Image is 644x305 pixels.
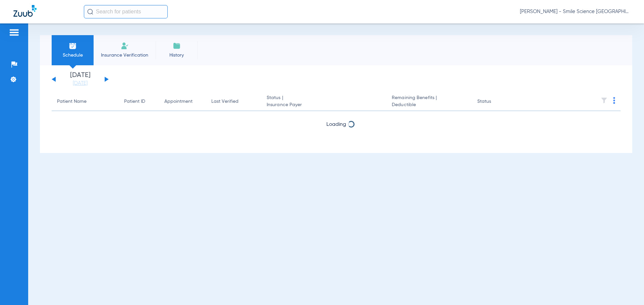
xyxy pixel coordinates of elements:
[57,52,89,59] span: Schedule
[211,98,238,105] div: Last Verified
[84,5,168,18] input: Search for patients
[161,52,193,59] span: History
[472,92,517,111] th: Status
[164,98,201,105] div: Appointment
[601,97,607,104] img: filter.svg
[69,42,77,50] img: Schedule
[121,42,129,50] img: Manual Insurance Verification
[124,98,154,105] div: Patient ID
[211,98,256,105] div: Last Verified
[173,42,181,50] img: History
[9,28,19,36] img: hamburger-icon
[60,80,100,87] a: [DATE]
[87,9,93,15] img: Search Icon
[326,122,346,127] span: Loading
[613,97,615,104] img: group-dot-blue.svg
[57,98,113,105] div: Patient Name
[261,92,386,111] th: Status |
[520,8,631,15] span: [PERSON_NAME] - Smile Science [GEOGRAPHIC_DATA]
[267,101,381,108] span: Insurance Payer
[164,98,193,105] div: Appointment
[124,98,145,105] div: Patient ID
[99,52,151,59] span: Insurance Verification
[386,92,472,111] th: Remaining Benefits |
[57,98,87,105] div: Patient Name
[392,101,466,108] span: Deductible
[60,72,100,87] li: [DATE]
[13,5,37,17] img: Zuub Logo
